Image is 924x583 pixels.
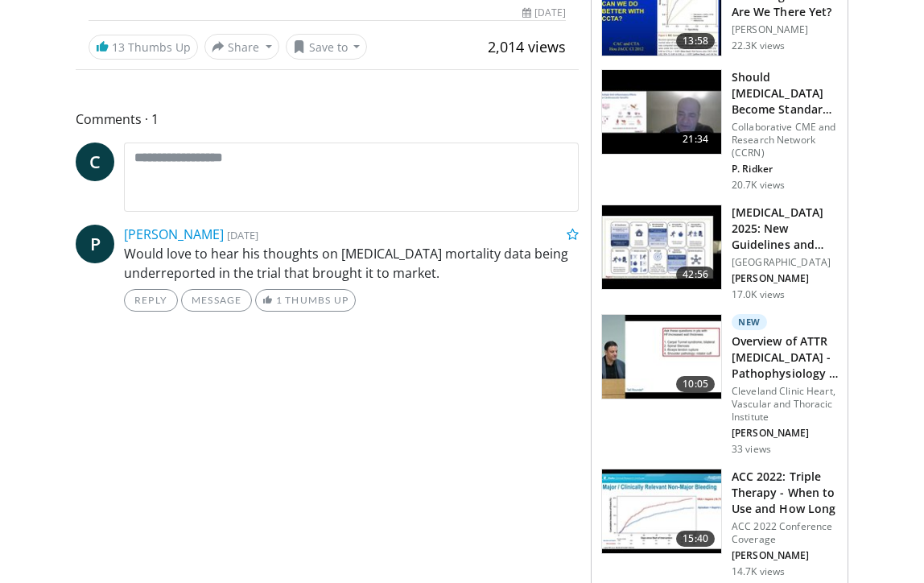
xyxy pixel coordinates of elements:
img: 9cc0c993-ed59-4664-aa07-2acdd981abd5.150x105_q85_crop-smart_upscale.jpg [602,469,721,553]
span: 15:40 [676,531,715,547]
a: 15:40 ACC 2022: Triple Therapy - When to Use and How Long ACC 2022 Conference Coverage [PERSON_NA... [601,469,838,578]
p: New [732,314,767,330]
p: 14.7K views [732,565,785,578]
p: [PERSON_NAME] [732,549,838,562]
button: Share [204,34,279,60]
p: 17.0K views [732,288,785,301]
p: 20.7K views [732,179,785,192]
p: 33 views [732,443,771,456]
p: [GEOGRAPHIC_DATA] [732,256,838,269]
img: 280bcb39-0f4e-42eb-9c44-b41b9262a277.150x105_q85_crop-smart_upscale.jpg [602,205,721,289]
a: 10:05 New Overview of ATTR [MEDICAL_DATA] - Pathophysiology & Types Cleveland Clinic Heart, Vascu... [601,314,838,456]
a: 42:56 [MEDICAL_DATA] 2025: New Guidelines and Resistant [MEDICAL_DATA] [GEOGRAPHIC_DATA] [PERSON_... [601,205,838,301]
p: ACC 2022 Conference Coverage [732,520,838,546]
div: [DATE] [522,6,566,20]
p: Cleveland Clinic Heart, Vascular and Thoracic Institute [732,385,838,424]
p: [PERSON_NAME] [732,272,838,285]
h3: Overview of ATTR [MEDICAL_DATA] - Pathophysiology & Types [732,333,838,382]
a: 13 Thumbs Up [89,35,198,60]
span: 13:58 [676,33,715,49]
a: 21:34 Should [MEDICAL_DATA] Become Standard Therapy for CAD? Collaborative CME and Research Netwo... [601,69,838,192]
span: 10:05 [676,376,715,392]
p: [PERSON_NAME] [732,427,838,440]
a: 1 Thumbs Up [255,289,356,312]
span: Comments 1 [76,109,579,130]
img: 2f83149f-471f-45a5-8edf-b959582daf19.150x105_q85_crop-smart_upscale.jpg [602,315,721,399]
span: 42:56 [676,267,715,283]
p: [PERSON_NAME] [732,23,838,36]
p: Would love to hear his thoughts on [MEDICAL_DATA] mortality data being underreported in the trial... [124,244,579,283]
a: [PERSON_NAME] [124,225,224,243]
p: Collaborative CME and Research Network (CCRN) [732,121,838,159]
button: Save to [286,34,368,60]
a: P [76,225,114,263]
img: eb63832d-2f75-457d-8c1a-bbdc90eb409c.150x105_q85_crop-smart_upscale.jpg [602,70,721,154]
span: 1 [276,294,283,306]
a: Reply [124,289,178,312]
small: [DATE] [227,228,258,242]
h3: Should [MEDICAL_DATA] Become Standard Therapy for CAD? [732,69,838,118]
p: P. Ridker [732,163,838,176]
a: Message [181,289,252,312]
a: C [76,143,114,181]
span: 21:34 [676,131,715,147]
p: 22.3K views [732,39,785,52]
span: 13 [112,39,125,55]
h3: ACC 2022: Triple Therapy - When to Use and How Long [732,469,838,517]
span: 2,014 views [488,37,566,56]
h3: [MEDICAL_DATA] 2025: New Guidelines and Resistant [MEDICAL_DATA] [732,205,838,253]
